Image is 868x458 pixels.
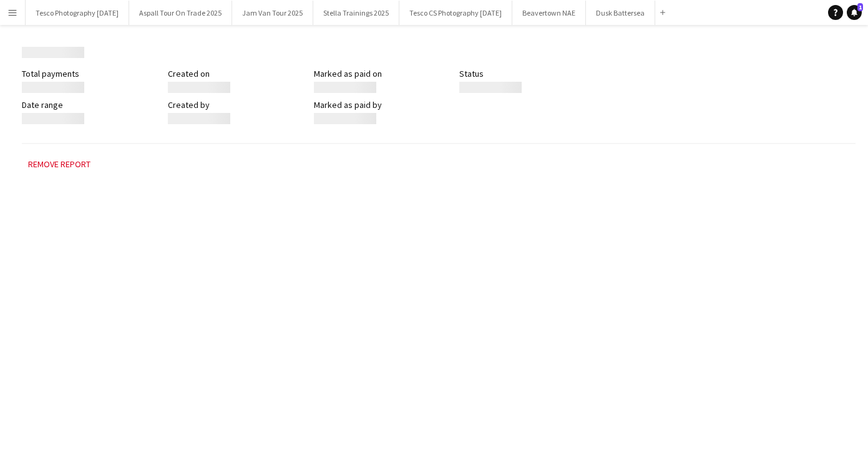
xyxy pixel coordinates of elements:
[168,68,308,79] div: Created on
[313,1,399,25] button: Stella Trainings 2025
[857,3,863,11] span: 1
[129,1,232,25] button: Aspall Tour On Trade 2025
[22,157,97,172] button: Remove report
[26,1,129,25] button: Tesco Photography [DATE]
[314,99,454,110] div: Marked as paid by
[314,68,454,79] div: Marked as paid on
[232,1,313,25] button: Jam Van Tour 2025
[168,99,308,110] div: Created by
[512,1,586,25] button: Beavertown NAE
[847,5,862,20] a: 1
[586,1,655,25] button: Dusk Battersea
[459,68,599,79] div: Status
[399,1,512,25] button: Tesco CS Photography [DATE]
[22,99,162,110] div: Date range
[22,68,162,79] div: Total payments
